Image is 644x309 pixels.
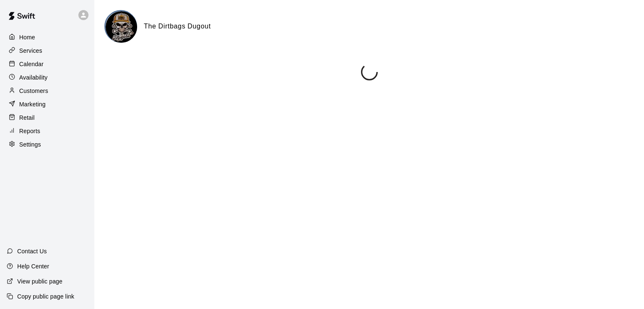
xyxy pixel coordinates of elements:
[7,44,88,57] a: Services
[19,100,46,108] p: Marketing
[7,98,88,111] a: Marketing
[19,140,41,149] p: Settings
[17,277,62,286] p: View public page
[7,111,88,124] a: Retail
[19,33,35,41] p: Home
[19,73,48,82] p: Availability
[19,127,40,135] p: Reports
[19,60,44,68] p: Calendar
[7,71,88,84] a: Availability
[17,292,74,301] p: Copy public page link
[7,138,88,151] a: Settings
[19,113,35,122] p: Retail
[7,125,88,137] a: Reports
[7,58,88,70] a: Calendar
[144,21,211,32] h6: The Dirtbags Dugout
[106,11,137,43] img: The Dirtbags Dugout logo
[19,87,48,95] p: Customers
[19,46,42,55] p: Services
[17,262,49,270] p: Help Center
[7,31,88,44] a: Home
[17,247,47,255] p: Contact Us
[7,85,88,97] a: Customers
